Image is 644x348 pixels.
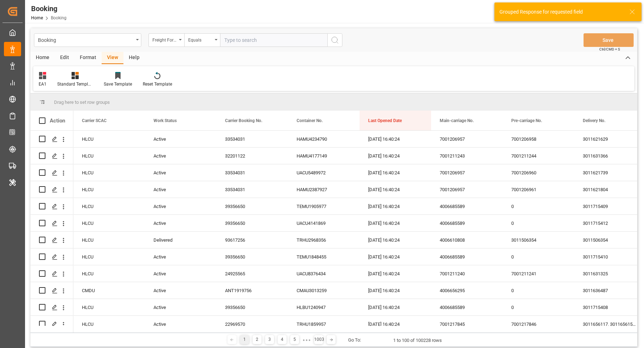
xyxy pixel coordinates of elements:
div: 7001211241 [503,265,574,282]
div: 4006685589 [431,198,503,214]
div: Active [145,198,216,214]
div: 33534031 [216,181,288,198]
div: HAMU4234790 [288,131,360,147]
div: 4006685589 [431,215,503,231]
div: [DATE] 16:40:24 [360,215,431,231]
div: Help [123,52,145,64]
div: 33534031 [216,164,288,181]
div: UACU8376434 [288,265,360,282]
div: 7001211240 [431,265,503,282]
div: Press SPACE to select this row. [30,131,73,148]
div: Format [74,52,102,64]
div: 0 [503,198,574,214]
div: Active [145,215,216,231]
span: Main-carriage No. [440,118,474,123]
div: [DATE] 16:40:24 [360,198,431,214]
div: Booking [31,3,67,14]
div: 0 [503,299,574,315]
div: Go To: [348,337,361,344]
div: ANT1919756 [216,282,288,299]
div: 7001206960 [503,164,574,181]
div: Press SPACE to select this row. [30,282,73,299]
div: Press SPACE to select this row. [30,164,73,181]
div: HLCU [73,198,145,214]
span: Ctrl/CMD + S [599,47,620,52]
span: Pre-carriage No. [511,118,542,123]
div: EA1 [39,81,47,87]
div: 7001206961 [503,181,574,198]
div: Active [145,181,216,198]
span: Container No. [297,118,323,123]
div: View [102,52,123,64]
div: 33534031 [216,131,288,147]
div: Active [145,248,216,265]
div: 5 [290,335,299,344]
div: HAMU4177149 [288,148,360,164]
div: Press SPACE to select this row. [30,148,73,164]
input: Type to search [220,33,327,47]
div: [DATE] 16:40:24 [360,181,431,198]
div: 4006685589 [431,248,503,265]
div: Press SPACE to select this row. [30,248,73,265]
div: ● ● ● [303,337,311,343]
span: Carrier Booking No. [225,118,262,123]
div: HLCU [73,265,145,282]
div: Active [145,131,216,147]
div: Active [145,164,216,181]
div: Press SPACE to select this row. [30,265,73,282]
span: Last Opened Date [368,118,402,123]
div: HLCU [73,232,145,248]
div: [DATE] 16:40:24 [360,131,431,147]
div: HLCU [73,215,145,231]
div: 24925565 [216,265,288,282]
div: Active [145,299,216,315]
div: 3011506354 [503,232,574,248]
div: UACU5489972 [288,164,360,181]
div: Active [145,148,216,164]
div: HLCU [73,181,145,198]
div: 2 [253,335,262,344]
div: Action [50,117,65,124]
div: 39356650 [216,215,288,231]
div: Press SPACE to select this row. [30,299,73,316]
button: Save [584,33,634,47]
div: HLCU [73,148,145,164]
div: 1003 [314,335,323,344]
a: Home [31,15,43,20]
div: 32201122 [216,148,288,164]
div: 7001217845 [431,316,503,332]
span: Carrier SCAC [82,118,107,123]
div: 0 [503,282,574,299]
div: Active [145,316,216,332]
div: TRHU1859957 [288,316,360,332]
div: Equals [188,35,213,43]
div: 22969570 [216,316,288,332]
div: TEMU1905977 [288,198,360,214]
div: HLCU [73,131,145,147]
div: [DATE] 16:40:24 [360,282,431,299]
span: Drag here to set row groups [54,100,110,105]
div: [DATE] 16:40:24 [360,148,431,164]
button: open menu [184,33,220,47]
div: Press SPACE to select this row. [30,181,73,198]
div: TRHU2968356 [288,232,360,248]
div: 4006656295 [431,282,503,299]
div: 7001206957 [431,164,503,181]
div: 7001211244 [503,148,574,164]
div: [DATE] 16:40:24 [360,299,431,315]
div: Standard Templates [57,81,93,87]
div: HLBU1240947 [288,299,360,315]
div: 0 [503,248,574,265]
div: UACU4141869 [288,215,360,231]
div: [DATE] 16:40:24 [360,232,431,248]
div: CMAU3013259 [288,282,360,299]
div: 39356650 [216,248,288,265]
span: Work Status [153,118,177,123]
div: 93617256 [216,232,288,248]
div: 39356650 [216,299,288,315]
div: Save Template [104,81,132,87]
div: Press SPACE to select this row. [30,232,73,248]
div: HLCU [73,299,145,315]
div: Press SPACE to select this row. [30,215,73,232]
div: 4 [278,335,287,344]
